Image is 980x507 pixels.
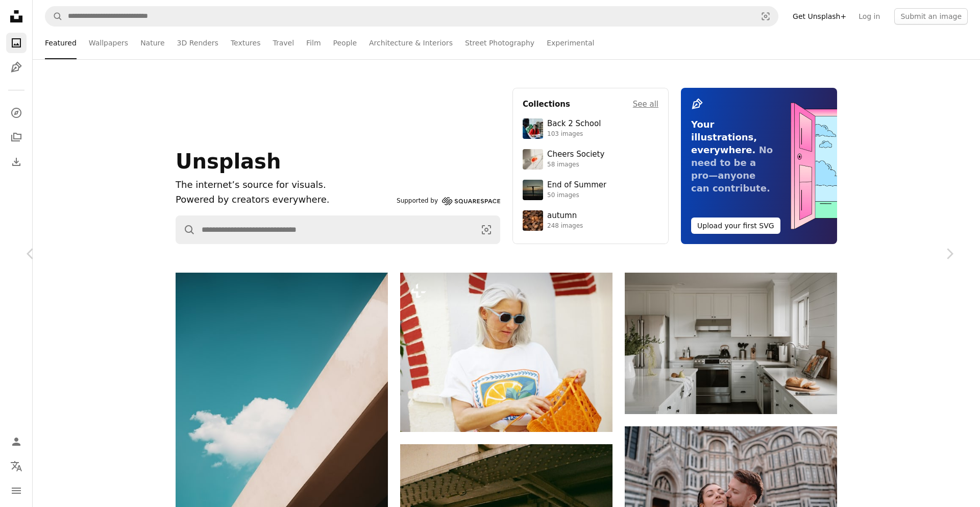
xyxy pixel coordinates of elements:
[6,431,27,452] a: Log in / Sign up
[176,192,393,207] p: Powered by creators everywhere.
[369,27,453,59] a: Architecture & Interiors
[894,8,968,25] button: Submit an image
[6,33,27,53] a: Photos
[523,210,543,231] img: photo-1637983927634-619de4ccecac
[633,98,658,110] a: See all
[176,215,500,244] form: Find visuals sitewide
[787,8,852,25] a: Get Unsplash+
[45,7,63,26] button: Search Unsplash
[547,150,604,160] div: Cheers Society
[919,205,980,303] a: Next
[523,180,543,200] img: premium_photo-1754398386796-ea3dec2a6302
[691,119,757,155] span: Your illustrations, everywhere.
[852,8,886,25] a: Log in
[547,211,583,221] div: autumn
[333,27,357,59] a: People
[176,150,281,173] span: Unsplash
[176,178,393,192] h1: The internet’s source for visuals.
[231,27,261,59] a: Textures
[400,273,612,432] img: Woman with sunglasses holding an orange bag
[523,149,658,170] a: Cheers Society58 images
[691,218,780,234] button: Upload your first SVG
[625,339,837,348] a: Bright, modern kitchen with white cabinets and stainless steel appliances.
[176,216,195,244] button: Search Unsplash
[547,161,604,169] div: 58 images
[523,180,658,200] a: End of Summer50 images
[176,427,388,437] a: Single cloud in a bright blue sky
[400,348,612,357] a: Woman with sunglasses holding an orange bag
[547,222,583,230] div: 248 images
[547,119,601,129] div: Back 2 School
[523,118,543,139] img: premium_photo-1683135218355-6d72011bf303
[753,7,778,26] button: Visual search
[45,6,778,27] form: Find visuals sitewide
[140,27,164,59] a: Nature
[625,273,837,414] img: Bright, modern kitchen with white cabinets and stainless steel appliances.
[523,149,543,170] img: photo-1610218588353-03e3130b0e2d
[6,57,27,78] a: Illustrations
[547,191,606,200] div: 50 images
[625,492,837,501] a: Couple embracing in front of a historic cathedral
[89,27,128,59] a: Wallpapers
[6,127,27,148] a: Collections
[523,98,570,110] h4: Collections
[6,480,27,501] button: Menu
[397,195,500,207] a: Supported by
[523,210,658,231] a: autumn248 images
[6,152,27,172] a: Download History
[547,130,601,138] div: 103 images
[523,118,658,139] a: Back 2 School103 images
[547,27,594,59] a: Experimental
[306,27,321,59] a: Film
[6,456,27,476] button: Language
[473,216,500,244] button: Visual search
[6,103,27,123] a: Explore
[273,27,294,59] a: Travel
[465,27,534,59] a: Street Photography
[547,180,606,190] div: End of Summer
[177,27,218,59] a: 3D Renders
